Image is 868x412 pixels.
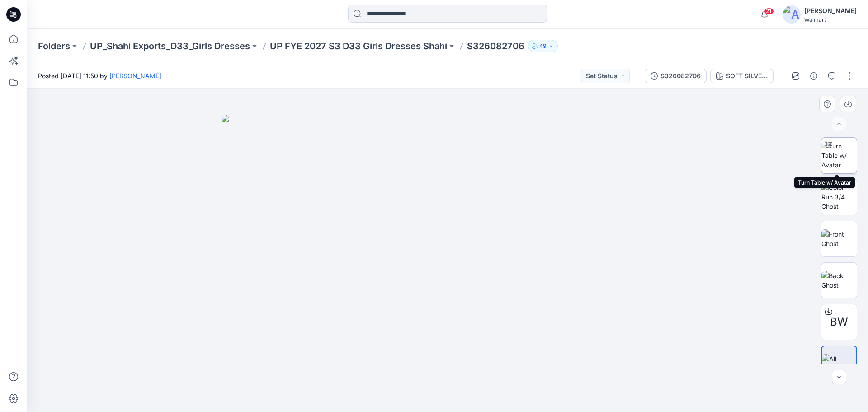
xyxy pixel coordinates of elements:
[821,229,857,248] img: Front Ghost
[539,41,547,51] p: 49
[467,40,524,52] p: S326082706
[783,5,801,24] img: avatar
[109,72,161,80] a: [PERSON_NAME]
[38,71,161,81] span: Posted [DATE] 11:50 by
[764,8,774,15] span: 21
[726,71,768,81] div: SOFT SILVER 1
[270,40,447,52] a: UP FYE 2027 S3 D33 Girls Dresses Shahi
[660,71,701,81] div: S326082706
[821,183,857,211] img: Color Run 3/4 Ghost
[645,69,707,83] button: S326082706
[804,5,857,16] div: [PERSON_NAME]
[38,40,70,52] a: Folders
[804,16,857,23] div: Walmart
[821,141,857,170] img: Turn Table w/ Avatar
[807,69,821,83] button: Details
[528,40,558,52] button: 49
[822,354,856,373] img: All colorways
[90,40,250,52] a: UP_Shahi Exports_D33_Girls Dresses
[830,314,848,330] span: BW
[710,69,774,83] button: SOFT SILVER 1
[821,271,857,290] img: Back Ghost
